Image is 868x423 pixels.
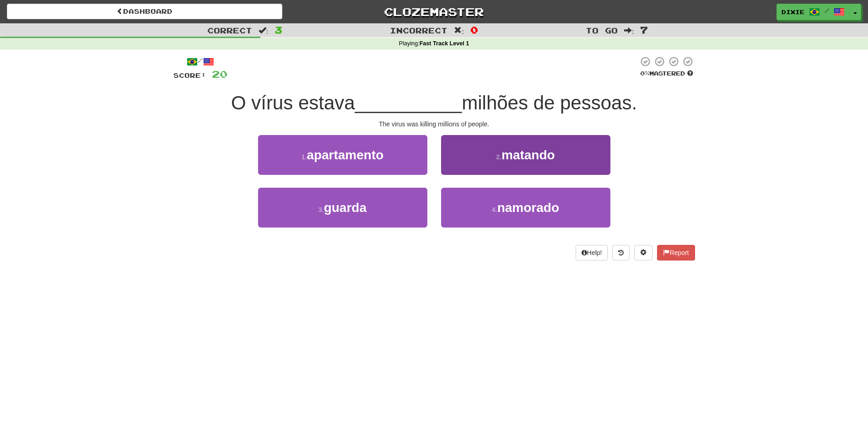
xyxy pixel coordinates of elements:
[640,24,648,35] span: 7
[173,119,695,129] div: The virus was killing millions of people.
[497,201,559,215] span: namorado
[782,8,804,16] span: Dixie
[420,40,469,47] strong: Fast Track Level 1
[776,4,850,20] a: Dixie /
[7,4,282,19] a: Dashboard
[259,27,269,34] span: :
[586,26,618,35] span: To go
[173,71,206,79] span: Score:
[496,153,501,161] small: 2 .
[492,206,497,213] small: 4 .
[324,201,367,215] span: guarda
[612,245,630,260] button: Round history (alt+y)
[173,56,227,67] div: /
[470,24,478,35] span: 0
[454,27,464,34] span: :
[318,206,324,213] small: 3 .
[501,148,555,162] span: matando
[355,92,462,114] span: __________
[825,7,829,14] span: /
[275,24,282,35] span: 3
[640,70,649,77] span: 0 %
[638,70,695,78] div: Mastered
[231,92,355,114] span: O vírus estava
[258,188,427,228] button: 3.guarda
[624,27,634,34] span: :
[390,26,447,35] span: Incorrect
[441,188,610,228] button: 4.namorado
[657,245,695,260] button: Report
[258,135,427,175] button: 1.apartamento
[207,26,252,35] span: Correct
[212,68,227,80] span: 20
[296,4,571,20] a: Clozemaster
[576,245,608,260] button: Help!
[302,153,307,161] small: 1 .
[307,148,383,162] span: apartamento
[462,92,637,114] span: milhões de pessoas.
[441,135,610,175] button: 2.matando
